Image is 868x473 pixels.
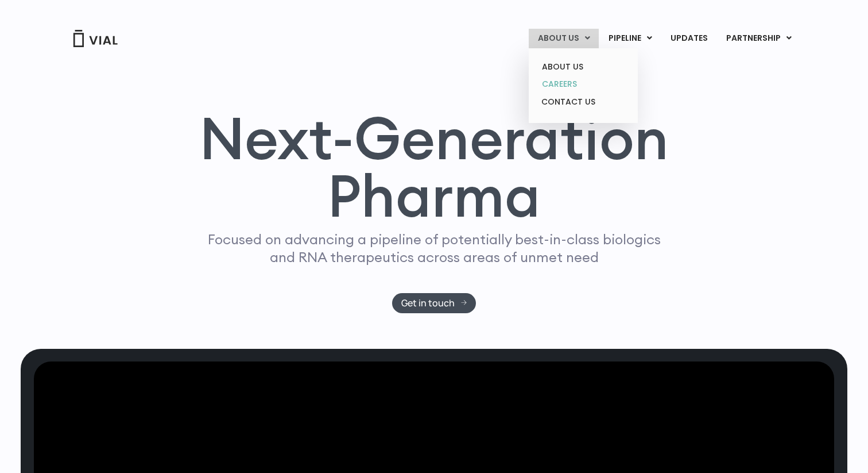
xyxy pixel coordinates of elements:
[533,93,633,111] a: CONTACT US
[529,29,599,48] a: ABOUT USMenu Toggle
[533,75,633,93] a: CAREERS
[401,299,455,307] span: Get in touch
[661,29,716,48] a: UPDATES
[717,29,801,48] a: PARTNERSHIPMenu Toggle
[203,230,665,266] p: Focused on advancing a pipeline of potentially best-in-class biologics and RNA therapeutics acros...
[392,293,476,313] a: Get in touch
[185,109,683,225] h1: Next-Generation Pharma
[599,29,661,48] a: PIPELINEMenu Toggle
[72,30,118,47] img: Vial Logo
[533,58,633,76] a: ABOUT US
